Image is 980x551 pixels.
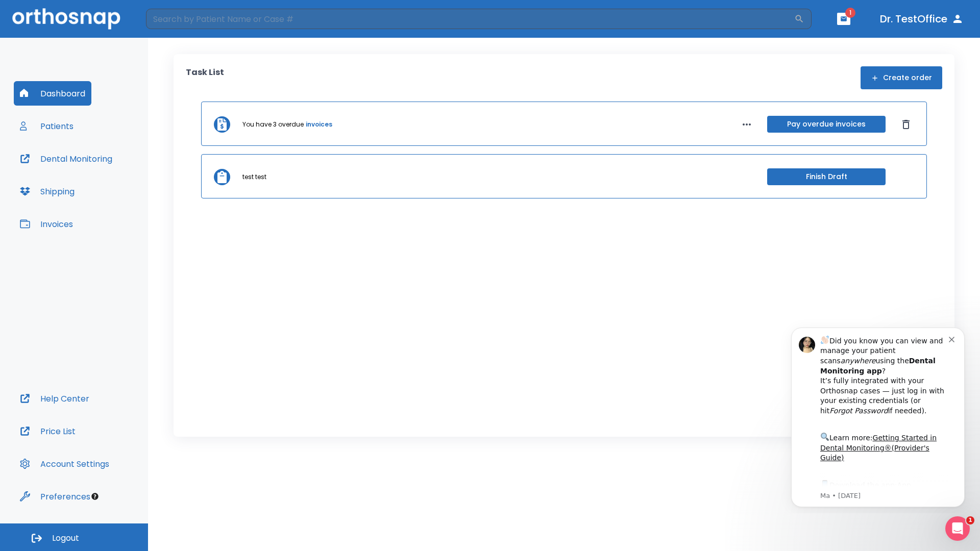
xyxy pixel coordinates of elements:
[767,168,886,185] button: Finish Draft
[12,8,120,29] img: Orthosnap
[186,66,224,89] p: Task List
[173,16,181,24] button: Dismiss notification
[14,484,96,509] button: Preferences
[146,9,794,29] input: Search by Patient Name or Case #
[44,173,173,182] p: Message from Ma, sent 4w ago
[966,516,974,524] span: 1
[14,452,115,476] button: Account Settings
[242,120,304,129] p: You have 3 overdue
[14,212,79,236] button: Invoices
[14,419,82,443] button: Price List
[776,318,980,513] iframe: Intercom notifications message
[44,160,173,212] div: Download the app: | ​ Let us know if you need help getting started!
[14,81,91,106] button: Dashboard
[14,146,118,171] button: Dental Monitoring
[242,172,266,182] p: test test
[44,163,135,181] a: App Store
[14,386,95,411] button: Help Center
[14,179,81,204] button: Shipping
[876,10,968,28] button: Dr. TestOffice
[52,533,79,544] span: Logout
[90,492,100,501] div: Tooltip anchor
[945,516,970,541] iframe: Intercom live chat
[845,8,855,18] span: 1
[767,116,886,133] button: Pay overdue invoices
[306,120,332,129] a: invoices
[861,66,942,89] button: Create order
[898,116,914,133] button: Dismiss
[14,114,80,138] button: Patients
